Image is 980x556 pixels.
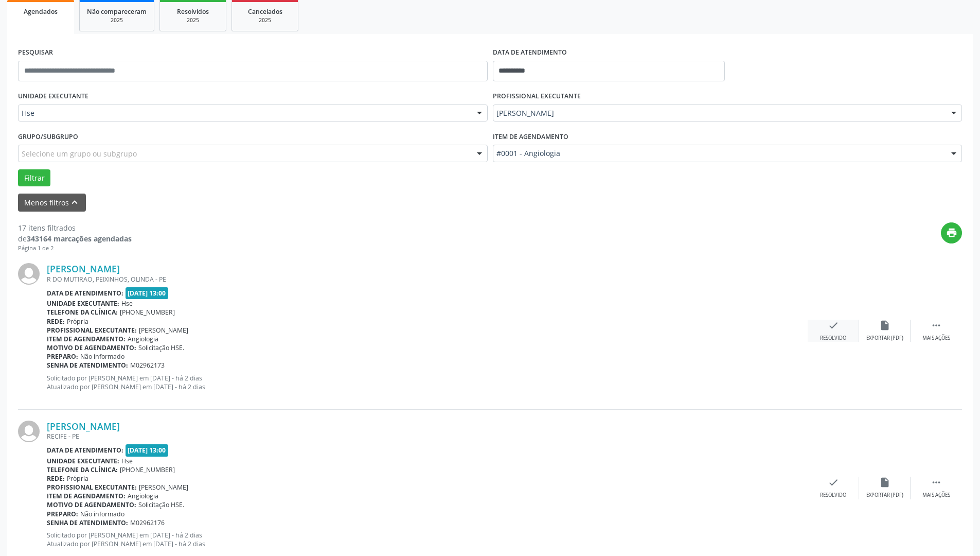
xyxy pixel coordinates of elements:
i: insert_drive_file [879,320,890,331]
b: Telefone da clínica: [47,308,118,317]
span: Cancelados [248,7,282,16]
b: Item de agendamento: [47,335,126,343]
span: Resolvidos [177,7,209,16]
label: Grupo/Subgrupo [18,129,78,145]
a: [PERSON_NAME] [47,421,120,432]
label: PROFISSIONAL EXECUTANTE [493,89,581,105]
img: img [18,263,40,285]
button: Menos filtroskeyboard_arrow_up [18,194,86,212]
img: img [18,421,40,442]
span: [PERSON_NAME] [496,108,941,118]
div: Página 1 de 2 [18,244,132,253]
p: Solicitado por [PERSON_NAME] em [DATE] - há 2 dias Atualizado por [PERSON_NAME] em [DATE] - há 2 ... [47,374,808,391]
p: Solicitado por [PERSON_NAME] em [DATE] - há 2 dias Atualizado por [PERSON_NAME] em [DATE] - há 2 ... [47,531,808,548]
span: Não informado [80,510,124,518]
span: Própria [67,474,88,483]
span: Hse [121,457,133,465]
b: Unidade executante: [47,299,119,308]
b: Rede: [47,317,65,326]
button: Filtrar [18,169,50,187]
b: Motivo de agendamento: [47,500,136,509]
span: Hse [22,108,467,118]
span: Hse [121,299,133,308]
span: Solicitação HSE. [138,500,184,509]
span: M02962176 [130,518,165,527]
b: Rede: [47,474,65,483]
span: #0001 - Angiologia [496,148,941,159]
div: 2025 [87,16,147,24]
a: [PERSON_NAME] [47,263,120,274]
b: Preparo: [47,510,78,518]
span: Angiologia [128,335,158,343]
i: print [946,227,957,238]
i: check [828,477,839,488]
span: Própria [67,317,88,326]
b: Data de atendimento: [47,289,123,298]
span: [PHONE_NUMBER] [120,465,175,474]
div: Exportar (PDF) [866,492,903,499]
div: de [18,233,132,244]
i: check [828,320,839,331]
span: Solicitação HSE. [138,343,184,352]
button: print [941,222,962,244]
span: [PERSON_NAME] [139,326,188,335]
label: Item de agendamento [493,129,568,145]
div: Resolvido [820,492,846,499]
div: Mais ações [922,492,950,499]
b: Profissional executante: [47,326,137,335]
div: 17 itens filtrados [18,222,132,233]
span: Não informado [80,352,124,361]
div: R DO MUTIRAO, PEIXINHOS, OLINDA - PE [47,275,808,284]
b: Unidade executante: [47,457,119,465]
label: DATA DE ATENDIMENTO [493,45,567,61]
span: [PHONE_NUMBER] [120,308,175,317]
b: Item de agendamento: [47,492,126,500]
b: Motivo de agendamento: [47,343,136,352]
span: [DATE] 13:00 [126,287,169,299]
label: UNIDADE EXECUTANTE [18,89,88,105]
span: M02962173 [130,361,165,370]
div: Exportar (PDF) [866,335,903,342]
b: Profissional executante: [47,483,137,492]
span: [DATE] 13:00 [126,444,169,456]
b: Senha de atendimento: [47,518,128,527]
i:  [931,477,942,488]
label: PESQUISAR [18,45,53,61]
div: 2025 [167,16,219,24]
b: Telefone da clínica: [47,465,118,474]
div: RECIFE - PE [47,432,808,441]
span: Angiologia [128,492,158,500]
span: Não compareceram [87,7,147,16]
b: Senha de atendimento: [47,361,128,370]
b: Data de atendimento: [47,446,123,455]
i: keyboard_arrow_up [69,197,80,208]
div: Resolvido [820,335,846,342]
div: Mais ações [922,335,950,342]
i:  [931,320,942,331]
span: Selecione um grupo ou subgrupo [22,148,137,159]
div: 2025 [239,16,291,24]
strong: 343164 marcações agendadas [27,234,132,244]
span: [PERSON_NAME] [139,483,188,492]
i: insert_drive_file [879,477,890,488]
span: Agendados [24,7,58,16]
b: Preparo: [47,352,78,361]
